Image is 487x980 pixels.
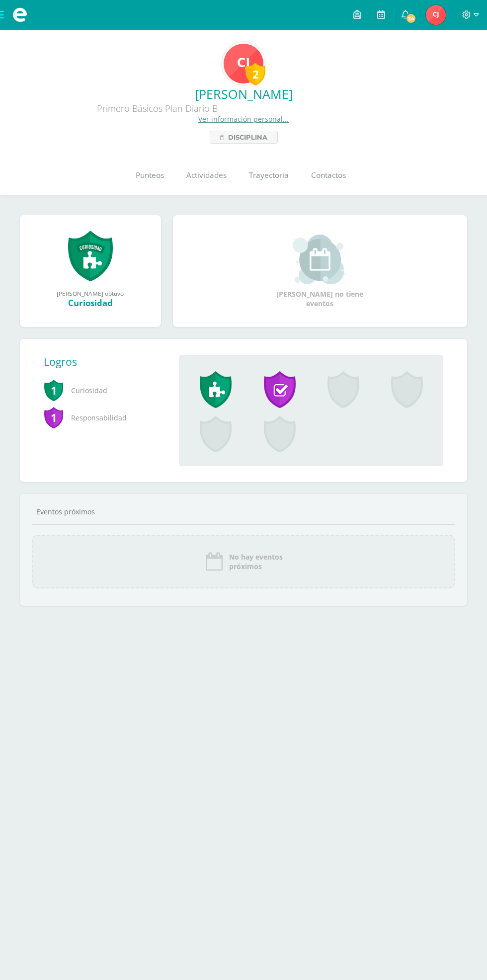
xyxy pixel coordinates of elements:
div: 2 [245,63,265,85]
a: Trayectoria [238,156,300,195]
div: Curiosidad [30,297,151,309]
span: No hay eventos próximos [229,552,283,571]
span: Disciplina [228,131,267,143]
a: Ver información personal... [198,114,289,124]
span: 1 [44,379,64,402]
img: 3bab5c009722ba90bda4e33bcc48b24a.png [224,44,263,83]
span: Trayectoria [249,170,289,180]
img: event_icon.png [204,552,224,572]
div: Logros [44,355,171,369]
div: Eventos próximos [32,507,455,516]
a: [PERSON_NAME] [8,85,479,102]
span: Punteos [136,170,164,180]
a: Punteos [124,156,175,195]
img: 03e148f6b19249712b3b9c7a183a0702.png [426,5,446,25]
span: Contactos [311,170,346,180]
img: event_small.png [293,235,347,284]
div: [PERSON_NAME] no tiene eventos [270,235,370,308]
a: Disciplina [210,131,278,144]
div: [PERSON_NAME] obtuvo [30,289,151,297]
a: Contactos [300,156,357,195]
div: Primero Básicos Plan Diario B [8,102,306,114]
span: Curiosidad [44,377,163,404]
span: 24 [406,13,416,24]
span: 1 [44,406,64,429]
span: Responsabilidad [44,404,163,431]
a: Actividades [175,156,238,195]
span: Actividades [186,170,227,180]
